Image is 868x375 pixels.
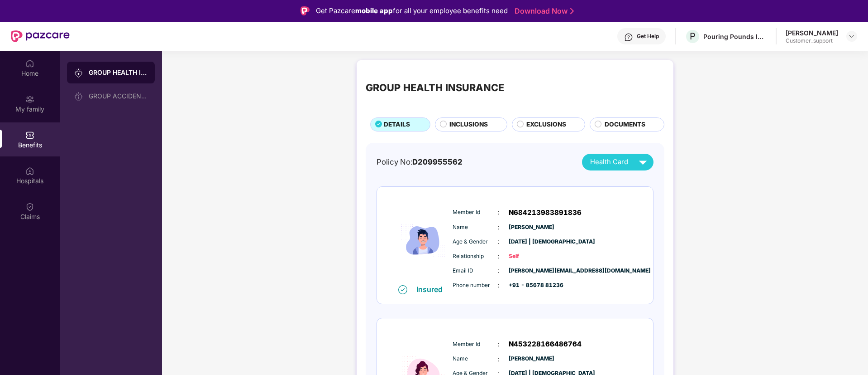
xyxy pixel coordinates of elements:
span: : [498,339,500,349]
img: svg+xml;base64,PHN2ZyB3aWR0aD0iMjAiIGhlaWdodD0iMjAiIHZpZXdCb3g9IjAgMCAyMCAyMCIgZmlsbD0ibm9uZSIgeG... [74,92,83,101]
span: Relationship [453,252,498,261]
img: svg+xml;base64,PHN2ZyB3aWR0aD0iMjAiIGhlaWdodD0iMjAiIHZpZXdCb3g9IjAgMCAyMCAyMCIgZmlsbD0ibm9uZSIgeG... [25,95,34,104]
span: : [498,266,500,276]
img: svg+xml;base64,PHN2ZyB4bWxucz0iaHR0cDovL3d3dy53My5vcmcvMjAwMC9zdmciIHZpZXdCb3g9IjAgMCAyNCAyNCIgd2... [635,154,651,170]
button: Health Card [582,154,653,170]
img: Stroke [570,6,574,16]
div: GROUP HEALTH INSURANCE [89,68,148,77]
strong: mobile app [355,6,393,15]
img: svg+xml;base64,PHN2ZyB3aWR0aD0iMjAiIGhlaWdodD0iMjAiIHZpZXdCb3g9IjAgMCAyMCAyMCIgZmlsbD0ibm9uZSIgeG... [74,68,83,78]
div: Get Pazcare for all your employee benefits need [316,5,508,16]
span: Self [509,252,554,261]
div: Pouring Pounds India Pvt Ltd (CashKaro and EarnKaro) [703,32,767,41]
span: : [498,354,500,364]
span: : [498,207,500,217]
div: Customer_support [786,37,838,44]
img: svg+xml;base64,PHN2ZyB4bWxucz0iaHR0cDovL3d3dy53My5vcmcvMjAwMC9zdmciIHdpZHRoPSIxNiIgaGVpZ2h0PSIxNi... [398,285,407,294]
span: N684213983891836 [509,207,582,218]
span: : [498,237,500,247]
span: Age & Gender [453,238,498,246]
span: : [498,222,500,232]
img: svg+xml;base64,PHN2ZyBpZD0iQmVuZWZpdHMiIHhtbG5zPSJodHRwOi8vd3d3LnczLm9yZy8yMDAwL3N2ZyIgd2lkdGg9Ij... [25,131,34,140]
span: DOCUMENTS [605,120,645,130]
span: Health Card [590,157,628,167]
span: P [690,31,696,42]
span: Phone number [453,281,498,290]
img: New Pazcare Logo [11,30,70,42]
img: svg+xml;base64,PHN2ZyBpZD0iSG9tZSIgeG1sbnM9Imh0dHA6Ly93d3cudzMub3JnLzIwMDAvc3ZnIiB3aWR0aD0iMjAiIG... [25,59,34,68]
div: [PERSON_NAME] [786,29,838,37]
span: [DATE] | [DEMOGRAPHIC_DATA] [509,238,554,246]
div: Insured [416,285,448,294]
img: svg+xml;base64,PHN2ZyBpZD0iSGVscC0zMngzMiIgeG1sbnM9Imh0dHA6Ly93d3cudzMub3JnLzIwMDAvc3ZnIiB3aWR0aD... [624,33,633,42]
img: svg+xml;base64,PHN2ZyBpZD0iSG9zcGl0YWxzIiB4bWxucz0iaHR0cDovL3d3dy53My5vcmcvMjAwMC9zdmciIHdpZHRoPS... [25,166,34,175]
img: svg+xml;base64,PHN2ZyBpZD0iQ2xhaW0iIHhtbG5zPSJodHRwOi8vd3d3LnczLm9yZy8yMDAwL3N2ZyIgd2lkdGg9IjIwIi... [25,202,34,211]
span: : [498,251,500,261]
span: Name [453,355,498,363]
div: Get Help [637,33,659,40]
span: : [498,280,500,290]
span: [PERSON_NAME] [509,223,554,232]
span: +91 - 85678 81236 [509,281,554,290]
div: Policy No: [377,156,463,168]
img: icon [396,196,450,285]
span: INCLUSIONS [449,120,488,130]
span: Member Id [453,208,498,217]
img: Logo [300,6,310,15]
span: Email ID [453,267,498,275]
span: [PERSON_NAME][EMAIL_ADDRESS][DOMAIN_NAME] [509,267,554,275]
span: [PERSON_NAME] [509,355,554,363]
span: D209955562 [412,157,463,166]
span: DETAILS [384,120,410,130]
div: GROUP HEALTH INSURANCE [366,80,504,95]
a: Download Now [515,6,571,16]
img: svg+xml;base64,PHN2ZyBpZD0iRHJvcGRvd24tMzJ4MzIiIHhtbG5zPSJodHRwOi8vd3d3LnczLm9yZy8yMDAwL3N2ZyIgd2... [848,33,855,40]
div: GROUP ACCIDENTAL INSURANCE [89,93,148,100]
span: EXCLUSIONS [526,120,566,130]
span: Name [453,223,498,232]
span: Member Id [453,340,498,349]
span: N453228166486764 [509,339,582,350]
